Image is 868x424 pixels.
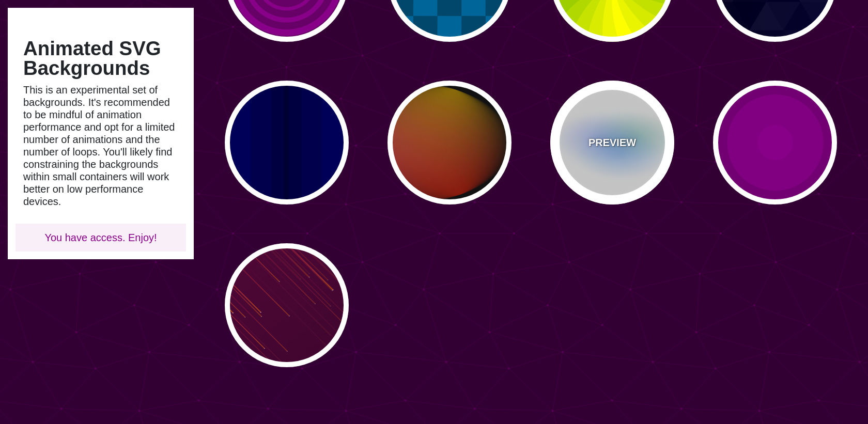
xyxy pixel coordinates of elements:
[588,135,636,150] p: PREVIEW
[23,39,178,78] h1: Animated SVG Backgrounds
[23,231,178,244] p: You have access. Enjoy!
[713,81,837,205] button: purple embedded circles that ripple out
[23,84,178,208] p: This is an experimental set of backgrounds. It's recommended to be mindful of animation performan...
[225,243,349,367] button: moving streaks of red gradient lines over purple background
[225,81,349,205] button: blue curtain animation effect
[550,81,674,205] button: PREVIEWa subtle prismatic blur that spins
[388,81,512,205] button: an oval that spins with an everchanging gradient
